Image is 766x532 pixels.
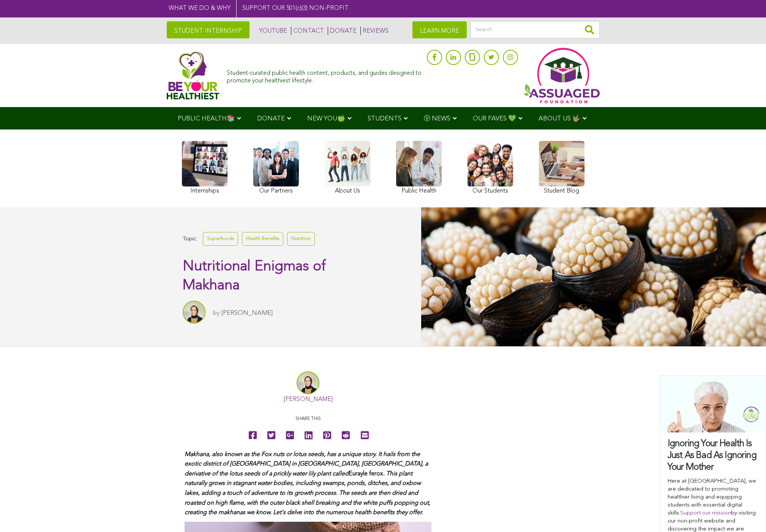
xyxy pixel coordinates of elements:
a: [PERSON_NAME] [221,310,273,316]
span: DONATE [257,115,285,122]
a: STUDENT INTERNSHIP [167,21,250,38]
span: . This plant naturally grows in stagnant water bodies, including swamps, ponds, ditches, and oxbo... [185,471,430,516]
span: Nutritional Enigmas of Makhana [183,259,326,293]
input: Search [471,21,600,38]
img: Dr. Sana Mian [183,301,205,324]
span: Topic: [183,234,197,244]
p: Eurayle ferox [185,450,431,518]
a: Health Benefits [242,232,283,245]
iframe: Chat Widget [728,496,766,532]
a: Nutrition [287,232,315,245]
a: LEARN MORE [412,21,467,38]
span: ABOUT US 🤟🏽 [539,115,580,122]
img: glassdoor [469,53,475,61]
a: DONATE [328,27,357,35]
div: Navigation Menu [167,107,600,129]
span: by [213,310,220,316]
span: OUR FAVES 💚 [473,115,516,122]
img: Assuaged [167,51,220,99]
span: Makhana, also known as the Fox nuts or lotus seeds, has a unique story. It hails from the exotic ... [185,451,428,477]
span: Ⓥ NEWS [424,115,450,122]
div: Student-curated public health content, products, and guides designed to promote your healthiest l... [227,66,423,84]
span: PUBLIC HEALTH📚 [178,115,235,122]
a: YOUTUBE [257,27,287,35]
span: STUDENTS [368,115,401,122]
span: NEW YOU🍏 [307,115,345,122]
a: REVIEWS [360,27,389,35]
p: Share this [185,415,431,423]
img: Assuaged App [524,48,600,103]
a: [PERSON_NAME] [284,396,333,403]
a: CONTACT [291,27,324,35]
a: Superfoods [203,232,238,245]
